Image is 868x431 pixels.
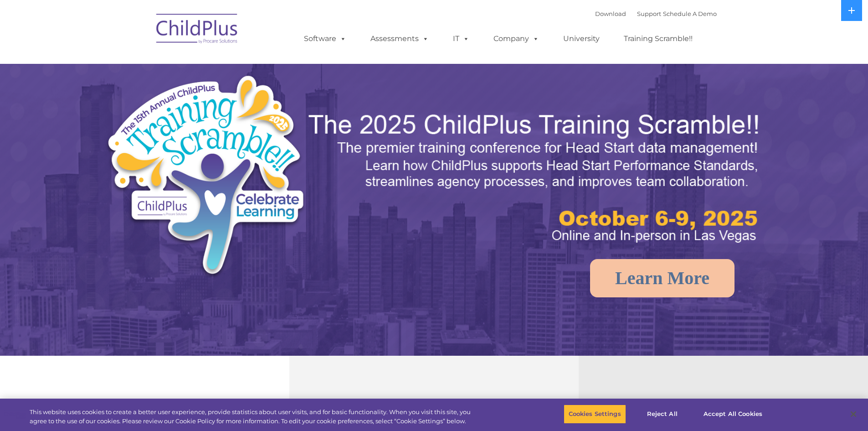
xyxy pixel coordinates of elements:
img: ChildPlus by Procare Solutions [152,7,243,53]
button: Close [843,404,863,424]
a: University [554,30,609,48]
a: Training Scramble!! [615,30,702,48]
font: | [595,10,717,17]
a: Assessments [361,30,438,48]
button: Reject All [634,405,691,424]
a: Support [637,10,661,17]
a: Schedule A Demo [663,10,717,17]
div: This website uses cookies to create a better user experience, provide statistics about user visit... [30,408,478,426]
a: Learn More [590,259,734,297]
a: IT [444,30,478,48]
a: Download [595,10,626,17]
a: Company [484,30,548,48]
button: Accept All Cookies [699,405,767,424]
a: Software [295,30,355,48]
button: Cookies Settings [564,405,626,424]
